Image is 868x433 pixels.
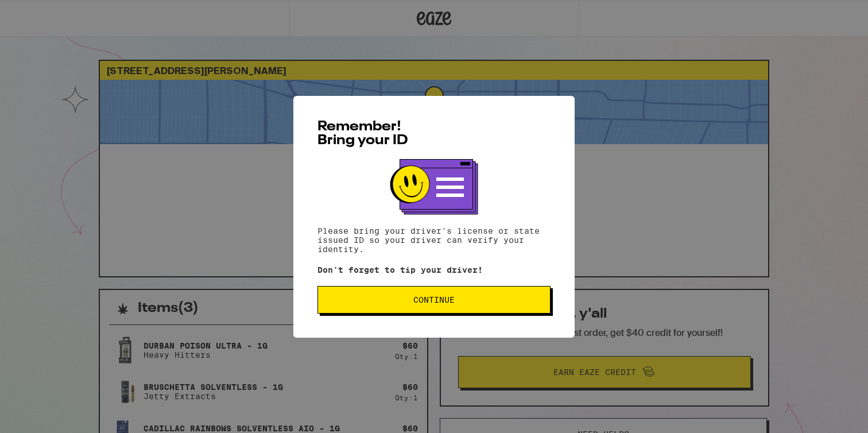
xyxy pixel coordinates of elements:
[7,8,83,17] span: Hi. Need any help?
[317,286,551,314] button: Continue
[317,120,408,148] span: Remember! Bring your ID
[317,265,551,275] p: Don't forget to tip your driver!
[413,296,455,304] span: Continue
[317,226,551,254] p: Please bring your driver's license or state issued ID so your driver can verify your identity.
